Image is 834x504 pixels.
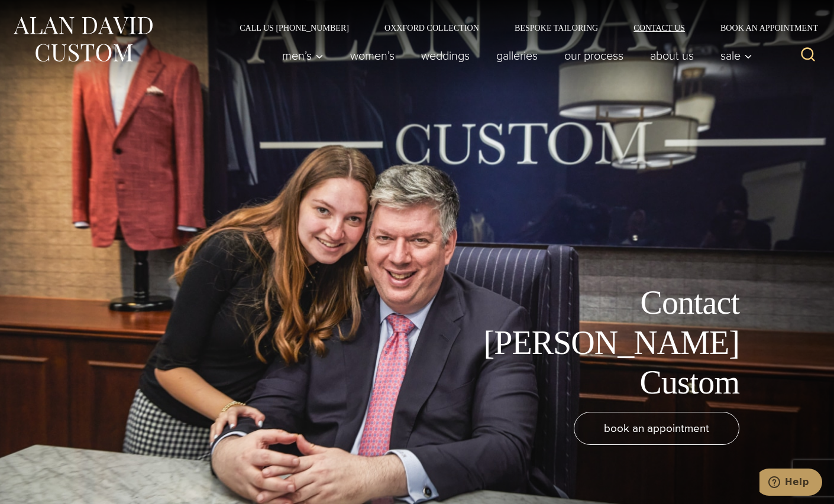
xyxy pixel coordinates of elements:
[12,13,154,66] img: Alan David Custom
[269,44,337,67] button: Men’s sub menu toggle
[551,44,637,67] a: Our Process
[759,469,822,498] iframe: Opens a widget where you can chat to one of our agents
[483,44,551,67] a: Galleries
[794,41,822,70] button: View Search Form
[222,24,367,32] a: Call Us [PHONE_NUMBER]
[269,44,759,67] nav: Primary Navigation
[703,24,822,32] a: Book an Appointment
[637,44,707,67] a: About Us
[497,24,616,32] a: Bespoke Tailoring
[222,24,822,32] nav: Secondary Navigation
[473,283,739,402] h1: Contact [PERSON_NAME] Custom
[604,420,709,437] span: book an appointment
[616,24,703,32] a: Contact Us
[408,44,483,67] a: weddings
[337,44,408,67] a: Women’s
[574,412,739,445] a: book an appointment
[707,44,759,67] button: Child menu of Sale
[367,24,497,32] a: Oxxford Collection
